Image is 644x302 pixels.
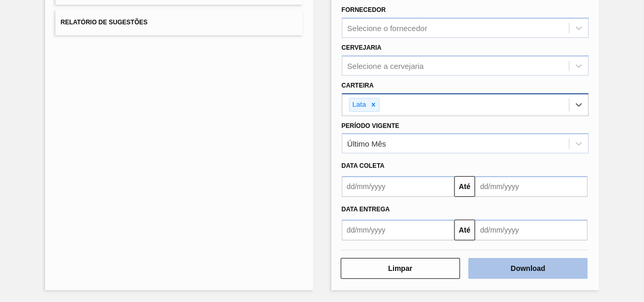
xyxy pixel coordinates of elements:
[341,258,460,279] button: Limpar
[342,162,385,169] span: Data coleta
[454,176,475,197] button: Até
[347,24,427,33] div: Selecione o fornecedor
[342,44,382,51] label: Cervejaria
[468,258,587,279] button: Download
[347,61,424,70] div: Selecione a cervejaria
[61,19,148,26] span: Relatório de Sugestões
[342,176,454,197] input: dd/mm/yyyy
[342,82,374,89] label: Carteira
[342,122,399,130] label: Período Vigente
[55,10,303,35] button: Relatório de Sugestões
[475,176,587,197] input: dd/mm/yyyy
[475,220,587,240] input: dd/mm/yyyy
[342,206,390,213] span: Data entrega
[342,220,454,240] input: dd/mm/yyyy
[342,6,386,13] label: Fornecedor
[347,139,386,148] div: Último Mês
[349,98,368,111] div: Lata
[454,220,475,240] button: Até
